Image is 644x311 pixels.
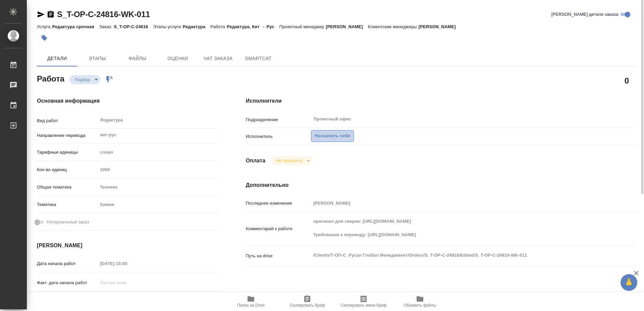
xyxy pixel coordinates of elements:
p: S_T-OP-C-24816 [114,24,153,29]
span: [PERSON_NAME] детали заказа [551,11,618,18]
p: Последнее изменение [246,200,311,207]
span: Чат заказа [202,54,234,63]
button: Не оплачена [274,158,304,163]
p: Услуга [37,24,52,29]
p: Заказ: [99,24,114,29]
p: Дата начала работ [37,260,98,267]
p: [PERSON_NAME] [419,24,461,29]
p: Комментарий к работе [246,225,311,232]
p: Путь на drive [246,253,311,259]
span: Этапы [81,54,113,63]
p: Тарифные единицы [37,149,98,156]
p: Кол-во единиц [37,166,98,173]
p: Редактура [183,24,211,29]
div: Химия [98,199,219,210]
button: Обновить файлы [392,292,448,311]
button: Папка на Drive [223,292,279,311]
span: Оценки [162,54,194,63]
span: 🙏 [623,275,635,290]
div: слово [98,147,219,158]
p: Тематика [37,201,98,208]
span: Файлы [121,54,154,63]
p: Вид работ [37,117,98,124]
span: Обновить файлы [404,303,436,308]
h2: Работа [37,72,64,84]
button: Назначить себя [311,130,354,142]
p: [PERSON_NAME] [326,24,368,29]
div: Подбор [271,156,312,165]
button: 🙏 [621,274,637,291]
span: Нотариальный заказ [47,219,89,225]
textarea: /Clients/Т-ОП-С_Русал Глобал Менеджмент/Orders/S_T-OP-C-24816/Edited/S_T-OP-C-24816-WK-011 [311,250,604,261]
p: Направление перевода [37,132,98,139]
button: Скопировать ссылку для ЯМессенджера [37,10,45,18]
p: Исполнитель [246,133,311,140]
h4: Дополнительно [246,181,637,189]
span: Назначить себя [315,132,350,140]
span: SmartCat [242,54,274,63]
button: Добавить тэг [37,31,52,45]
h4: Основная информация [37,97,219,105]
p: Общая тематика [37,184,98,191]
input: Пустое поле [98,259,156,268]
h2: 0 [625,75,629,86]
span: Папка на Drive [237,303,265,308]
p: Редактура срочная [52,24,99,29]
h4: [PERSON_NAME] [37,242,219,250]
textarea: оригинал для сверки: [URL][DOMAIN_NAME] Требование к переводу: [URL][DOMAIN_NAME] [311,216,604,241]
span: Скопировать бриф [289,303,325,308]
div: Техника [98,182,219,193]
input: Пустое поле [311,198,604,208]
p: Клиентские менеджеры [368,24,419,29]
a: S_T-OP-C-24816-WK-011 [57,10,150,19]
input: Пустое поле [98,278,156,288]
p: Работа [210,24,227,29]
span: Детали [41,54,73,63]
span: Скопировать мини-бриф [340,303,386,308]
button: Скопировать бриф [279,292,335,311]
p: Факт. дата начала работ [37,279,98,286]
button: Скопировать ссылку [47,10,55,18]
input: Пустое поле [98,165,219,174]
button: Скопировать мини-бриф [335,292,392,311]
p: Подразделение [246,116,311,123]
h4: Оплата [246,157,266,165]
p: Этапы услуги [153,24,183,29]
p: Проектный менеджер [279,24,326,29]
h4: Исполнители [246,97,637,105]
button: Подбор [73,77,92,83]
p: Редактура, Кит → Рус [227,24,279,29]
div: Подбор [69,75,100,84]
